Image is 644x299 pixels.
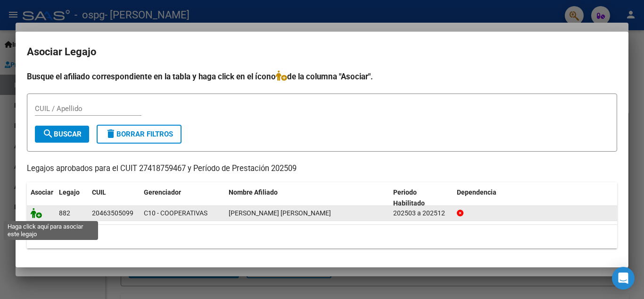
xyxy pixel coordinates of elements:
[612,267,635,290] div: Open Intercom Messenger
[27,163,617,175] p: Legajos aprobados para el CUIT 27418759467 y Período de Prestación 202509
[55,182,88,214] datatable-header-cell: Legajo
[27,43,617,61] h2: Asociar Legajo
[88,182,140,214] datatable-header-cell: CUIL
[229,188,278,196] span: Nombre Afiliado
[92,188,106,196] span: CUIL
[144,188,181,196] span: Gerenciador
[105,128,116,139] mat-icon: delete
[27,225,617,248] div: 1 registros
[35,126,89,143] button: Buscar
[59,209,70,217] span: 882
[389,182,453,214] datatable-header-cell: Periodo Habilitado
[59,188,80,196] span: Legajo
[27,182,55,214] datatable-header-cell: Asociar
[42,128,54,139] mat-icon: search
[140,182,225,214] datatable-header-cell: Gerenciador
[31,188,53,196] span: Asociar
[457,188,496,196] span: Dependencia
[105,130,173,138] span: Borrar Filtros
[144,209,207,217] span: C10 - COOPERATIVAS
[225,182,389,214] datatable-header-cell: Nombre Afiliado
[92,208,133,219] div: 20463505099
[229,209,331,217] span: SANCOFF VERA NAHUEL ALEJANDRO
[42,130,82,138] span: Buscar
[393,208,449,219] div: 202503 a 202512
[27,70,617,83] h4: Busque el afiliado correspondiente en la tabla y haga click en el ícono de la columna "Asociar".
[453,182,618,214] datatable-header-cell: Dependencia
[97,125,182,144] button: Borrar Filtros
[393,188,425,207] span: Periodo Habilitado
